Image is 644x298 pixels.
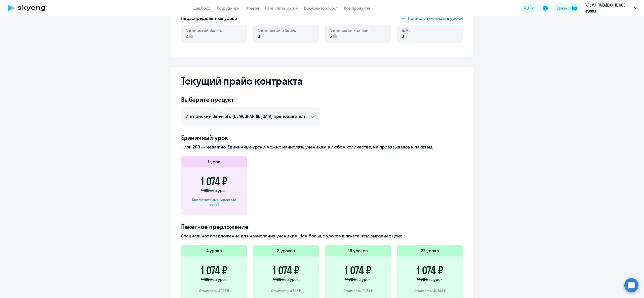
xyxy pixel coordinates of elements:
[330,33,332,40] span: 5
[572,6,577,11] img: balance
[189,197,239,207] div: Как может измениться эта цена?
[401,33,404,40] span: 0
[344,6,370,11] a: Все продукты
[199,288,229,293] p: Стоимость: 4 296 ₽
[345,264,372,276] h3: 1 074 ₽
[208,159,220,165] h5: 1 урок
[186,28,223,33] span: Английский General
[201,175,228,187] h3: 1 074 ₽
[271,288,301,293] p: Стоимость: 8 592 ₽
[583,2,640,14] button: УЛЬМА ПАКАДЖИНГ, ООО, #9883
[585,2,632,14] p: УЛЬМА ПАКАДЖИНГ, ООО, #9883
[181,144,463,150] p: 1 или 200 — неважно. Единичные уроки можно начислять ученикам в любом количестве, не привязываясь...
[401,28,411,33] span: Talks
[285,277,299,282] span: за урок
[330,28,370,33] span: Английский Premium
[206,247,222,254] h5: 4 урока
[414,288,446,293] p: Стоимость: 34 368 ₽
[277,247,295,254] h5: 8 уроков
[265,6,298,11] a: Начислить уроки
[273,277,285,282] span: 1 190 ₽
[181,95,320,104] h4: Выберите продукт
[417,277,428,282] span: 1 190 ₽
[201,188,213,193] span: 1 190 ₽
[417,264,444,276] h3: 1 074 ₽
[201,264,228,276] h3: 1 074 ₽
[186,33,188,40] span: 2
[345,277,356,282] span: 1 190 ₽
[408,15,463,22] span: Начислить/списать уроки
[356,277,371,282] span: за урок
[343,288,373,293] p: Стоимость: 17 184 ₽
[521,3,537,13] button: RU
[273,264,300,276] h3: 1 074 ₽
[217,6,240,11] a: Сотрудники
[181,134,463,142] h4: Единичный урок
[304,6,338,11] a: Документооборот
[181,15,237,22] h5: Нераспределённые уроки
[201,277,213,282] span: 1 190 ₽
[421,247,439,254] h5: 32 урока
[213,277,227,282] span: за урок
[524,5,529,11] span: RU
[181,233,463,239] p: Специальное предложение для начисления ученикам. Чем больше уроков в пакете, тем выгоднее цена.
[553,3,580,13] button: Балансbalance
[258,33,260,40] span: 0
[193,6,211,11] a: Дашборд
[181,75,463,87] h2: Текущий прайс контракта
[246,6,259,11] a: Отчеты
[258,28,296,33] span: Английский с Native
[556,5,570,11] div: Баланс
[428,277,443,282] span: за урок
[181,223,463,231] h4: Пакетное предложение
[213,188,227,193] span: за урок
[348,247,368,254] h5: 16 уроков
